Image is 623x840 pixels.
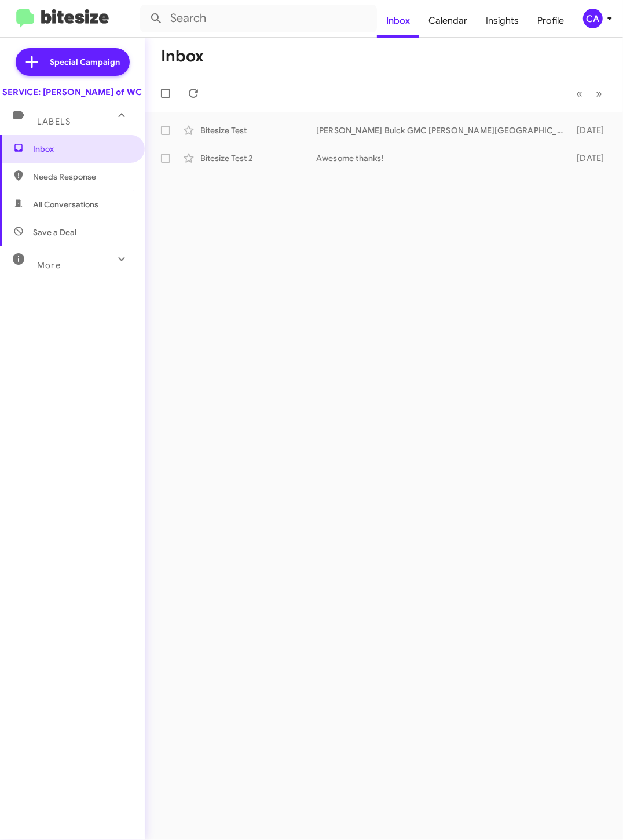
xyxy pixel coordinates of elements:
[583,9,603,28] div: CA
[37,260,61,271] span: More
[589,82,609,105] button: Next
[50,56,120,68] span: Special Campaign
[477,4,528,38] a: Insights
[3,86,142,98] div: SERVICE: [PERSON_NAME] of WC
[140,5,377,32] input: Search
[33,171,131,182] span: Needs Response
[37,116,71,127] span: Labels
[528,4,573,38] a: Profile
[316,152,571,164] div: Awesome thanks!
[576,86,582,101] span: «
[161,47,204,65] h1: Inbox
[573,9,610,28] button: CA
[571,125,614,136] div: [DATE]
[569,82,589,105] button: Previous
[596,86,602,101] span: »
[16,48,130,76] a: Special Campaign
[33,227,76,238] span: Save a Deal
[316,125,571,136] div: [PERSON_NAME] Buick GMC [PERSON_NAME][GEOGRAPHIC_DATA]
[571,152,614,164] div: [DATE]
[33,143,131,155] span: Inbox
[419,4,477,38] a: Calendar
[200,125,316,136] div: Bitesize Test
[377,4,419,38] a: Inbox
[33,199,98,210] span: All Conversations
[200,152,316,164] div: Bitesize Test 2
[570,82,609,105] nav: Page navigation example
